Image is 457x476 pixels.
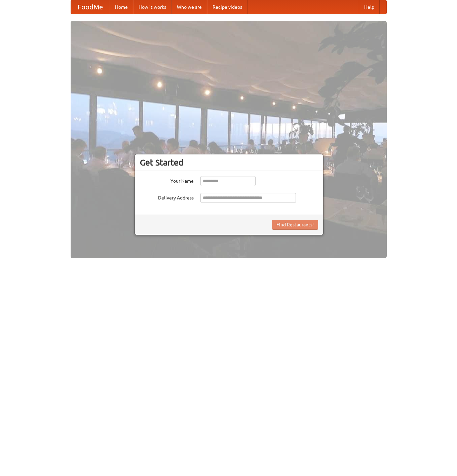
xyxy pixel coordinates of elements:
[110,0,133,14] a: Home
[359,0,380,14] a: Help
[140,157,318,168] h3: Get Started
[71,0,110,14] a: FoodMe
[133,0,172,14] a: How it works
[140,176,194,184] label: Your Name
[172,0,207,14] a: Who we are
[272,220,318,230] button: Find Restaurants!
[140,193,194,201] label: Delivery Address
[207,0,247,14] a: Recipe videos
